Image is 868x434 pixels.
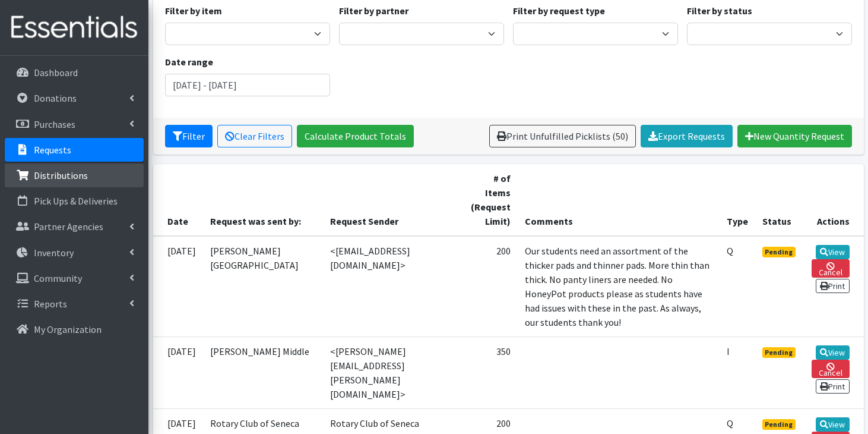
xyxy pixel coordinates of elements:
[5,86,144,110] a: Donations
[5,266,144,290] a: Community
[203,336,323,408] td: [PERSON_NAME] Middle
[34,144,71,156] p: Requests
[460,336,518,408] td: 350
[5,112,144,136] a: Purchases
[34,323,102,335] p: My Organization
[812,259,849,278] a: Cancel
[727,245,733,257] abbr: Quantity
[804,164,863,236] th: Actions
[5,292,144,316] a: Reports
[5,215,144,238] a: Partner Agencies
[34,118,75,130] p: Purchases
[217,125,292,147] a: Clear Filters
[5,8,144,48] img: HumanEssentials
[816,279,850,293] a: Print
[323,236,460,337] td: <[EMAIL_ADDRESS][DOMAIN_NAME]>
[5,163,144,187] a: Distributions
[518,236,719,337] td: Our students need an assortment of the thicker pads and thinner pads. More thin than thick. No pa...
[34,92,77,104] p: Donations
[34,195,118,207] p: Pick Ups & Deliveries
[816,345,850,360] a: View
[727,417,733,429] abbr: Quantity
[165,4,222,18] label: Filter by item
[323,336,460,408] td: <[PERSON_NAME][EMAIL_ADDRESS][PERSON_NAME][DOMAIN_NAME]>
[203,236,323,337] td: [PERSON_NAME][GEOGRAPHIC_DATA]
[816,245,850,259] a: View
[755,164,805,236] th: Status
[687,4,752,18] label: Filter by status
[5,138,144,162] a: Requests
[513,4,605,18] label: Filter by request type
[153,236,203,337] td: [DATE]
[762,347,796,358] span: Pending
[165,55,213,69] label: Date range
[165,125,213,147] button: Filter
[5,317,144,341] a: My Organization
[203,164,323,236] th: Request was sent by:
[727,345,730,357] abbr: Individual
[489,125,636,147] a: Print Unfulfilled Picklists (50)
[5,189,144,213] a: Pick Ups & Deliveries
[762,247,796,257] span: Pending
[5,241,144,265] a: Inventory
[812,360,849,378] a: Cancel
[153,336,203,408] td: [DATE]
[339,4,408,18] label: Filter by partner
[34,272,82,284] p: Community
[518,164,719,236] th: Comments
[165,74,330,96] input: January 1, 2011 - December 31, 2011
[34,298,67,310] p: Reports
[34,247,74,259] p: Inventory
[460,164,518,236] th: # of Items (Request Limit)
[34,67,78,78] p: Dashboard
[323,164,460,236] th: Request Sender
[641,125,733,147] a: Export Requests
[153,164,203,236] th: Date
[816,379,850,394] a: Print
[5,61,144,84] a: Dashboard
[297,125,414,147] a: Calculate Product Totals
[816,417,850,432] a: View
[762,419,796,430] span: Pending
[737,125,852,147] a: New Quantity Request
[720,164,755,236] th: Type
[34,169,88,181] p: Distributions
[460,236,518,337] td: 200
[34,221,103,232] p: Partner Agencies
